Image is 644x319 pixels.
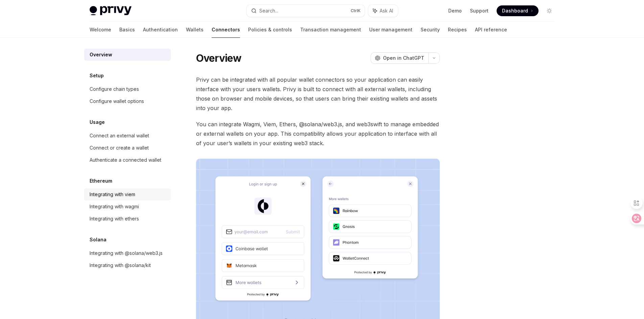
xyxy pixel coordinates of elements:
[300,22,361,38] a: Transaction management
[84,49,171,61] a: Overview
[90,22,111,38] a: Welcome
[84,213,171,225] a: Integrating with ethers
[421,22,440,38] a: Security
[368,5,398,17] button: Ask AI
[369,22,412,38] a: User management
[448,7,462,14] a: Demo
[84,247,171,259] a: Integrating with @solana/web3.js
[259,7,278,15] div: Search...
[90,144,149,152] div: Connect or create a wallet
[196,75,440,113] span: Privy can be integrated with all popular wallet connectors so your application can easily interfa...
[383,55,424,61] span: Open in ChatGPT
[248,22,292,38] a: Policies & controls
[90,6,132,16] img: light logo
[90,215,139,223] div: Integrating with ethers
[84,142,171,154] a: Connect or create a wallet
[84,201,171,213] a: Integrating with wagmi
[90,97,144,105] div: Configure wallet options
[470,7,488,14] a: Support
[196,52,242,64] h1: Overview
[371,52,428,64] button: Open in ChatGPT
[90,236,106,244] h5: Solana
[448,22,467,38] a: Recipes
[90,190,135,198] div: Integrating with viem
[84,188,171,201] a: Integrating with viem
[351,8,361,14] span: Ctrl K
[90,249,163,257] div: Integrating with @solana/web3.js
[90,261,151,269] div: Integrating with @solana/kit
[119,22,135,38] a: Basics
[84,95,171,107] a: Configure wallet options
[90,132,149,140] div: Connect an external wallet
[143,22,178,38] a: Authentication
[90,85,139,93] div: Configure chain types
[90,72,104,80] h5: Setup
[212,22,240,38] a: Connectors
[90,203,139,211] div: Integrating with wagmi
[196,119,440,148] span: You can integrate Wagmi, Viem, Ethers, @solana/web3.js, and web3swift to manage embedded or exter...
[544,5,555,16] button: Toggle dark mode
[475,22,507,38] a: API reference
[84,83,171,95] a: Configure chain types
[90,177,112,185] h5: Ethereum
[246,5,365,17] button: Search...CtrlK
[84,154,171,166] a: Authenticate a connected wallet
[84,259,171,271] a: Integrating with @solana/kit
[502,7,528,14] span: Dashboard
[84,130,171,142] a: Connect an external wallet
[186,22,204,38] a: Wallets
[497,5,539,16] a: Dashboard
[90,156,161,164] div: Authenticate a connected wallet
[380,7,393,14] span: Ask AI
[90,51,112,59] div: Overview
[90,118,105,126] h5: Usage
